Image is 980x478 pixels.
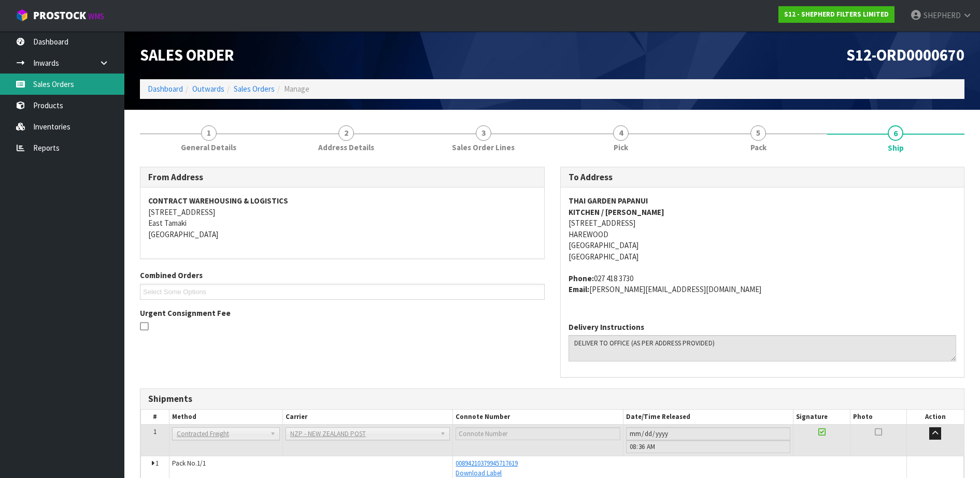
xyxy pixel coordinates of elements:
[569,284,589,294] strong: email
[192,84,224,94] a: Outwards
[793,410,850,425] th: Signature
[318,142,374,153] span: Address Details
[456,469,502,477] a: Download Label
[456,427,620,440] input: Connote Number
[181,142,236,153] span: General Details
[201,125,217,141] span: 1
[148,196,288,206] strong: CONTRACT WAREHOUSING & LOGISTICS
[33,9,86,22] span: ProStock
[750,125,766,141] span: 5
[569,172,957,182] h3: To Address
[234,84,275,94] a: Sales Orders
[784,10,889,19] strong: S12 - SHEPHERD FILTERS LIMITED
[907,410,964,425] th: Action
[569,273,957,295] address: 027 418 3730 [PERSON_NAME][EMAIL_ADDRESS][DOMAIN_NAME]
[169,410,282,425] th: Method
[569,322,644,332] label: Delivery Instructions
[453,410,623,425] th: Connote Number
[569,273,594,283] strong: phone
[140,45,234,65] span: Sales Order
[569,207,664,217] strong: KITCHEN / [PERSON_NAME]
[614,142,628,153] span: Pick
[177,428,266,440] span: Contracted Freight
[888,125,903,141] span: 6
[148,172,536,182] h3: From Address
[148,195,536,240] address: [STREET_ADDRESS] East Tamaki [GEOGRAPHIC_DATA]
[155,459,159,468] span: 1
[282,410,453,425] th: Carrier
[569,196,648,206] strong: THAI GARDEN PAPANUI
[613,125,629,141] span: 4
[88,11,104,21] small: WMS
[153,427,157,436] span: 1
[569,195,957,262] address: [STREET_ADDRESS] HAREWOOD [GEOGRAPHIC_DATA] [GEOGRAPHIC_DATA]
[290,428,436,440] span: NZP - NEW ZEALAND POST
[148,394,956,404] h3: Shipments
[452,142,515,153] span: Sales Order Lines
[476,125,491,141] span: 3
[623,410,793,425] th: Date/Time Released
[888,142,904,153] span: Ship
[924,10,961,20] span: SHEPHERD
[140,308,231,318] label: Urgent Consignment Fee
[141,410,169,425] th: #
[148,84,183,94] a: Dashboard
[846,45,964,65] span: S12-ORD0000670
[140,270,203,281] label: Combined Orders
[197,459,206,468] span: 1/1
[338,125,354,141] span: 2
[750,142,766,153] span: Pack
[16,9,29,22] img: cube-alt.png
[284,84,309,94] span: Manage
[850,410,907,425] th: Photo
[456,459,518,468] a: 00894210379945717619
